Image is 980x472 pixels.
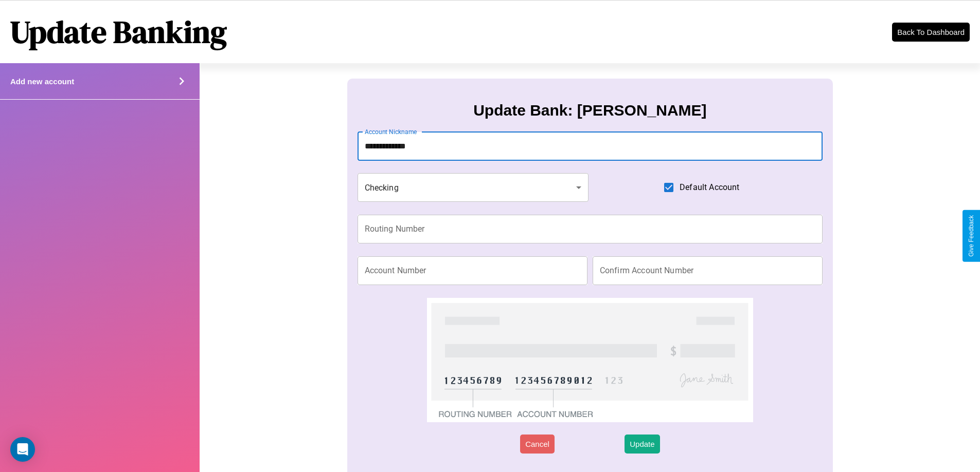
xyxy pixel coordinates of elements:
div: Give Feedback [968,215,975,257]
button: Back To Dashboard [892,23,970,42]
label: Account Nickname [365,127,417,136]
img: check [427,298,753,422]
h1: Update Banking [10,11,227,53]
h3: Update Bank: [PERSON_NAME] [473,102,706,119]
span: Default Account [680,181,739,194]
h4: Add new account [10,77,74,86]
button: Cancel [520,435,555,454]
div: Checking [358,173,589,202]
button: Update [625,435,660,454]
div: Open Intercom Messenger [10,437,35,462]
